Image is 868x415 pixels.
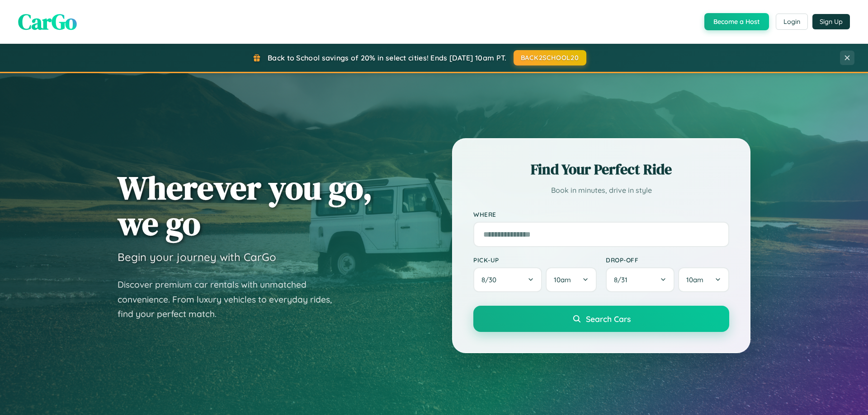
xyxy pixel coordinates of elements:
button: 10am [546,267,597,292]
button: Become a Host [704,13,769,30]
span: CarGo [18,7,77,37]
span: 10am [686,275,703,284]
span: Search Cars [586,314,631,324]
label: Drop-off [606,256,729,264]
p: Discover premium car rentals with unmatched convenience. From luxury vehicles to everyday rides, ... [118,277,344,322]
h1: Wherever you go, we go [118,170,373,241]
button: Search Cars [473,306,729,332]
span: Back to School savings of 20% in select cities! Ends [DATE] 10am PT. [268,53,506,62]
span: 8 / 31 [614,275,632,284]
button: Login [776,14,808,30]
h2: Find Your Perfect Ride [473,159,729,179]
button: Sign Up [812,14,850,29]
p: Book in minutes, drive in style [473,184,729,197]
span: 10am [554,275,571,284]
span: 8 / 30 [481,275,501,284]
button: 10am [678,267,729,292]
label: Where [473,210,729,218]
label: Pick-up [473,256,597,264]
button: 8/30 [473,267,542,292]
button: 8/31 [606,267,675,292]
button: BACK2SCHOOL20 [514,50,586,65]
h3: Begin your journey with CarGo [118,250,276,264]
